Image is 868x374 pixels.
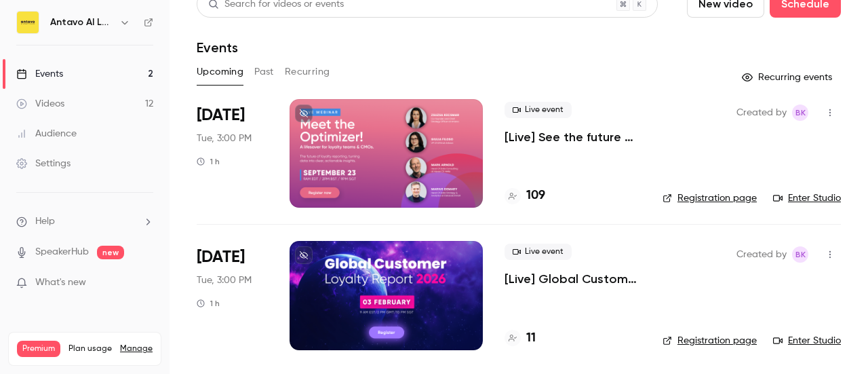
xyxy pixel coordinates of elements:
a: Manage [120,343,153,354]
span: Created by [736,105,787,121]
span: [DATE] [197,246,245,268]
span: What's new [35,276,86,290]
span: new [97,246,124,259]
a: Registration page [663,191,757,205]
div: Settings [16,157,71,170]
button: Upcoming [197,61,243,83]
a: SpeakerHub [35,245,89,259]
span: [DATE] [197,105,245,126]
h1: Events [197,39,238,56]
div: Feb 3 Tue, 3:00 PM (Europe/Budapest) [197,241,268,350]
h4: 109 [526,187,545,205]
span: Created by [736,246,787,263]
div: Videos [16,97,64,111]
button: Past [254,61,274,83]
iframe: Noticeable Trigger [137,277,153,289]
h4: 11 [526,329,536,348]
span: Barbara Kekes Szabo [792,105,808,121]
button: Recurring events [736,67,841,88]
div: Audience [16,127,77,141]
span: Barbara Kekes Szabo [792,246,808,263]
div: Events [16,67,63,81]
span: Live event [505,102,572,118]
span: Help [35,214,55,229]
span: Premium [17,341,60,357]
a: [Live] See the future of loyalty reporting with the Optimizer [505,129,641,145]
a: Registration page [663,334,757,348]
span: BK [795,246,806,263]
li: help-dropdown-opener [16,214,153,229]
div: 1 h [197,298,220,309]
img: Antavo AI Loyalty Cloud [17,12,39,33]
a: Enter Studio [773,334,841,348]
span: Live event [505,244,572,260]
span: Tue, 3:00 PM [197,274,252,287]
span: Plan usage [68,343,112,354]
h6: Antavo AI Loyalty Cloud [50,16,114,29]
div: Sep 23 Tue, 3:00 PM (Europe/Budapest) [197,99,268,208]
div: 1 h [197,156,220,167]
span: Tue, 3:00 PM [197,132,252,145]
a: 11 [505,329,536,348]
a: [Live] Global Customer Loyalty Report 2026 Webinar [505,271,641,287]
a: Enter Studio [773,191,841,205]
span: BK [795,105,806,121]
a: 109 [505,187,545,205]
button: Recurring [285,61,330,83]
